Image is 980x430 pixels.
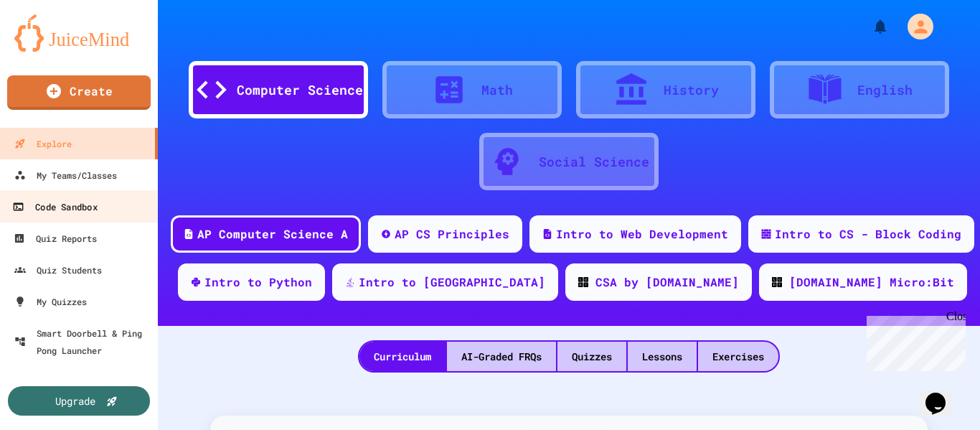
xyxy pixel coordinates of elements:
div: Intro to Web Development [556,225,728,243]
div: My Teams/Classes [14,167,117,184]
div: Smart Doorbell & Ping Pong Launcher [14,324,152,359]
div: Math [481,80,513,100]
div: AI-Graded FRQs [447,342,556,371]
iframe: chat widget [861,310,966,371]
div: Curriculum [359,342,446,371]
div: My Notifications [845,14,892,39]
div: Chat with us now!Close [6,6,99,91]
div: English [857,80,913,100]
div: Upgrade [55,393,95,408]
div: Computer Science [237,80,363,100]
img: CODE_logo_RGB.png [578,277,588,287]
div: My Quizzes [14,293,87,310]
div: Explore [14,135,72,152]
div: Intro to CS - Block Coding [775,225,961,243]
div: My Account [892,10,937,43]
div: CSA by [DOMAIN_NAME] [595,274,739,291]
div: Lessons [628,342,697,371]
iframe: chat widget [920,373,966,416]
div: AP CS Principles [395,225,509,243]
a: Create [7,75,151,110]
div: Quiz Students [14,261,102,279]
div: Quiz Reports [14,230,97,247]
div: Code Sandbox [12,198,97,216]
div: History [664,80,719,100]
div: Quizzes [557,342,626,371]
div: Exercises [698,342,778,371]
img: CODE_logo_RGB.png [772,277,782,287]
div: Social Science [539,152,649,172]
div: Intro to [GEOGRAPHIC_DATA] [359,274,545,291]
div: Intro to Python [204,274,312,291]
div: AP Computer Science A [197,225,348,243]
div: [DOMAIN_NAME] Micro:Bit [789,274,954,291]
img: logo-orange.svg [14,14,143,52]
